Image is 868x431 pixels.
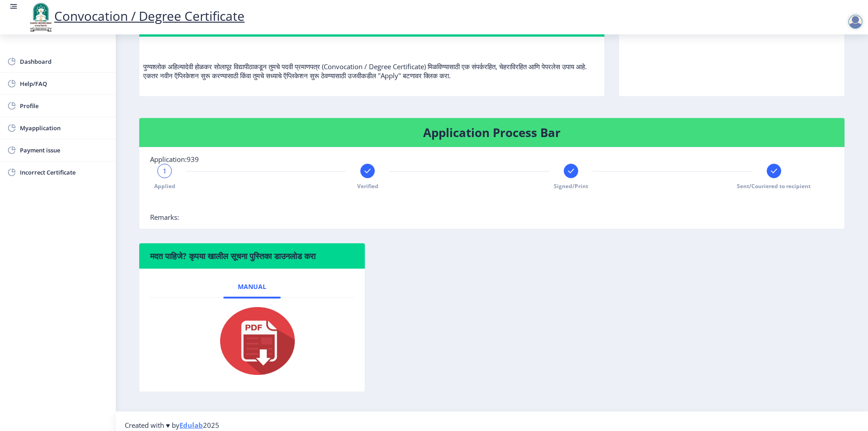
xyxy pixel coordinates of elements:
[20,145,108,156] span: Payment issue
[20,167,108,178] span: Incorrect Certificate
[150,125,834,140] h4: Application Process Bar
[737,182,811,190] span: Sent/Couriered to recipient
[223,276,281,298] a: Manual
[357,182,378,190] span: Verified
[238,283,266,290] span: Manual
[207,305,297,377] img: pdf.png
[554,182,588,190] span: Signed/Print
[20,56,108,67] span: Dashboard
[20,78,108,89] span: Help/FAQ
[150,213,179,222] span: Remarks:
[125,421,219,430] span: Created with ♥ by 2025
[150,251,354,261] h6: मदत पाहिजे? कृपया खालील सूचना पुस्तिका डाउनलोड करा
[20,100,108,111] span: Profile
[154,182,175,190] span: Applied
[27,2,54,33] img: logo
[163,166,167,175] span: 1
[150,155,199,164] span: Application:939
[179,421,203,430] a: Edulab
[20,123,108,133] span: Myapplication
[27,7,245,24] a: Convocation / Degree Certificate
[143,44,600,80] p: पुण्यश्लोक अहिल्यादेवी होळकर सोलापूर विद्यापीठाकडून तुमचे पदवी प्रमाणपत्र (Convocation / Degree C...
